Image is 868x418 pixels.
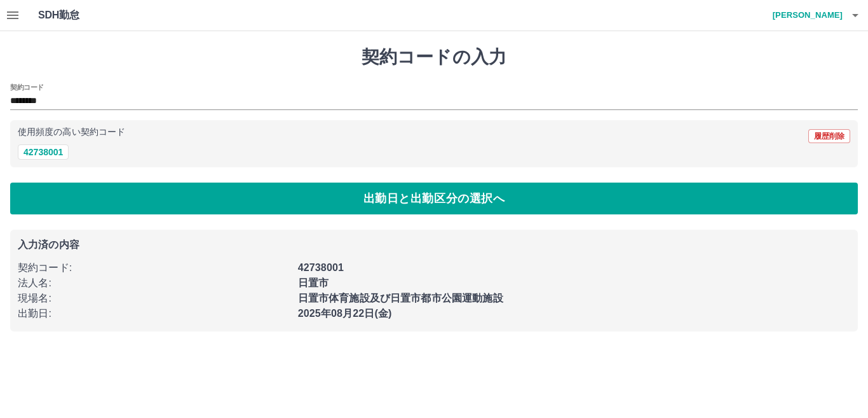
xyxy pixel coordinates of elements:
b: 42738001 [298,262,344,273]
b: 日置市体育施設及び日置市都市公園運動施設 [298,293,503,303]
button: 42738001 [18,144,69,160]
b: 日置市 [298,277,329,288]
p: 契約コード : [18,260,290,275]
p: 法人名 : [18,275,290,291]
h2: 契約コード [10,82,44,92]
p: 出勤日 : [18,306,290,321]
button: 履歴削除 [808,129,850,143]
b: 2025年08月22日(金) [298,308,392,319]
p: 使用頻度の高い契約コード [18,128,125,137]
p: 現場名 : [18,291,290,306]
button: 出勤日と出勤区分の選択へ [10,183,858,214]
h1: 契約コードの入力 [10,46,858,68]
p: 入力済の内容 [18,240,850,250]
